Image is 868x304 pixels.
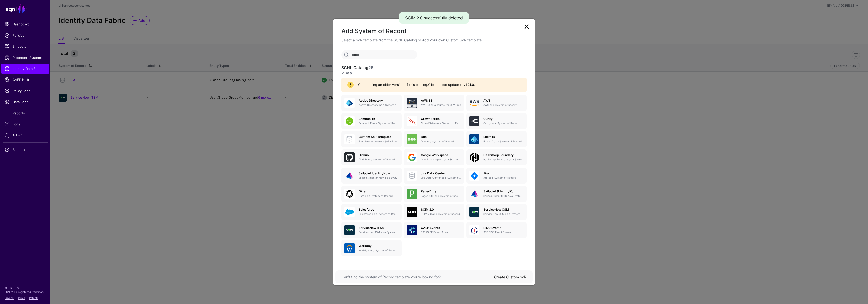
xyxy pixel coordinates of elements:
[407,116,417,126] img: svg+xml;base64,PHN2ZyB3aWR0aD0iNjQiIGhlaWdodD0iNjQiIHZpZXdCb3g9IjAgMCA2NCA2NCIgZmlsbD0ibm9uZSIgeG...
[341,65,527,70] h3: SGNL Catalog
[469,189,479,199] img: svg+xml;base64,PHN2ZyB3aWR0aD0iNjQiIGhlaWdodD0iNjQiIHZpZXdCb3g9IjAgMCA2NCA2NCIgZmlsbD0ibm9uZSIgeG...
[466,149,527,165] a: HashiCorp BoundaryHashiCorp Boundary as a System of Record
[483,153,524,157] h5: HashiCorp Boundary
[421,103,461,107] p: AWS S3 as a source for CSV Files
[466,222,527,238] a: RISC EventsSSF RISC Event Stream
[404,222,464,238] a: CAEP EventsSSF CAEP Event Stream
[359,248,399,252] p: Workday as a System of Record
[421,194,461,198] p: PagerDuty as a System of Record
[483,103,524,107] p: AWS as a System of Record
[421,153,461,157] h5: Google Workspace
[483,172,524,175] h5: Jira
[421,226,461,230] h5: CAEP Events
[344,98,355,108] img: svg+xml;base64,PHN2ZyB3aWR0aD0iNjQiIGhlaWdodD0iNjQiIHZpZXdCb3g9IjAgMCA2NCA2NCIgZmlsbD0ibm9uZSIgeG...
[404,186,464,202] a: PagerDutyPagerDuty as a System of Record
[359,99,399,102] h5: Active Directory
[404,204,464,220] a: SCIM 2.0SCIM 2.0 as a System of Record
[404,149,464,165] a: Google WorkspaceGoogle Workspace as a System of Record
[428,82,444,87] a: Click here
[421,176,461,180] p: Jira Data Center as a System of Record
[342,274,494,280] div: Can’t find the System of Record template you’re looking for?
[483,190,524,193] h5: Sailpoint (IdentityIQ)
[421,212,461,216] p: SCIM 2.0 as a System of Record
[344,171,355,181] img: svg+xml;base64,PHN2ZyB3aWR0aD0iNjQiIGhlaWdodD0iNjQiIHZpZXdCb3g9IjAgMCA2NCA2NCIgZmlsbD0ibm9uZSIgeG...
[469,171,479,181] img: svg+xml;base64,PHN2ZyB3aWR0aD0iNjQiIGhlaWdodD0iNjQiIHZpZXdCb3g9IjAgMCA2NCA2NCIgZmlsbD0ibm9uZSIgeG...
[359,121,399,125] p: BambooHR as a System of Record
[344,207,355,217] img: svg+xml;base64,PHN2ZyB3aWR0aD0iNjQiIGhlaWdodD0iNjQiIHZpZXdCb3g9IjAgMCA2NCA2NCIgZmlsbD0ibm9uZSIgeG...
[359,158,399,161] p: GitHub as a System of Record
[344,225,355,235] img: svg+xml;base64,PHN2ZyB3aWR0aD0iNjQiIGhlaWdodD0iNjQiIHZpZXdCb3g9IjAgMCA2NCA2NCIgZmlsbD0ibm9uZSIgeG...
[341,131,402,147] a: Custom SoR TemplateTemplate to create a SoR without any entities, attributes or relationships. On...
[483,121,524,125] p: Curity as a System of Record
[341,27,527,35] h2: Add System of Record
[421,135,461,139] h5: Duo
[407,134,417,144] img: svg+xml;base64,PHN2ZyB3aWR0aD0iNjQiIGhlaWdodD0iNjQiIHZpZXdCb3g9IjAgMCA2NCA2NCIgZmlsbD0ibm9uZSIgeG...
[483,230,524,234] p: SSF RISC Event Stream
[359,194,399,198] p: Okta as a System of Record
[359,190,399,193] h5: Okta
[483,117,524,121] h5: Curity
[483,140,524,143] p: Entra ID as a System of Record
[466,168,527,184] a: JiraJira as a System of Record
[407,225,417,235] img: svg+xml;base64,PHN2ZyB3aWR0aD0iNjQiIGhlaWdodD0iNjQiIHZpZXdCb3g9IjAgMCA2NCA2NCIgZmlsbD0ibm9uZSIgeG...
[341,240,402,256] a: WorkdayWorkday as a System of Record
[483,158,524,161] p: HashiCorp Boundary as a System of Record
[341,113,402,129] a: BambooHRBambooHR as a System of Record
[421,172,461,175] h5: Jira Data Center
[341,222,402,238] a: ServiceNow ITSMServiceNow ITSM as a System of Record
[341,95,402,111] a: Active DirectoryActive Directory as a System of Record
[407,152,417,162] img: svg+xml;base64,PHN2ZyB3aWR0aD0iNjQiIGhlaWdodD0iNjQiIHZpZXdCb3g9IjAgMCA2NCA2NCIgZmlsbD0ibm9uZSIgeG...
[404,95,464,111] a: AWS S3AWS S3 as a source for CSV Files
[341,204,402,220] a: SalesforceSalesforce as a System of Record
[483,212,524,216] p: ServiceNow CSM as a System of Record
[359,244,399,248] h5: Workday
[344,152,355,162] img: svg+xml;base64,PHN2ZyB3aWR0aD0iNjQiIGhlaWdodD0iNjQiIHZpZXdCb3g9IjAgMCA2NCA2NCIgZmlsbD0ibm9uZSIgeG...
[466,204,527,220] a: ServiceNow CSMServiceNow CSM as a System of Record
[344,116,355,126] img: svg+xml;base64,PHN2ZyB3aWR0aD0iNjQiIGhlaWdodD0iNjQiIHZpZXdCb3g9IjAgMCA2NCA2NCIgZmlsbD0ibm9uZSIgeG...
[359,208,399,211] h5: Salesforce
[404,113,464,129] a: CrowdStrikeCrowdStrike as a System of Record
[466,131,527,147] a: Entra IDEntra ID as a System of Record
[407,207,417,217] img: svg+xml;base64,PHN2ZyB3aWR0aD0iNjQiIGhlaWdodD0iNjQiIHZpZXdCb3g9IjAgMCA2NCA2NCIgZmlsbD0ibm9uZSIgeG...
[404,168,464,184] a: Jira Data CenterJira Data Center as a System of Record
[341,149,402,165] a: GitHubGitHub as a System of Record
[341,168,402,184] a: Sailpoint IdentityNowSailpoint IdentityNow as a System of Record
[368,65,373,70] span: 25
[359,153,399,157] h5: GitHub
[469,225,479,235] img: svg+xml;base64,PHN2ZyB3aWR0aD0iNjQiIGhlaWdodD0iNjQiIHZpZXdCb3g9IjAgMCA2NCA2NCIgZmlsbD0ibm9uZSIgeG...
[341,71,352,75] strong: v1.20.0
[421,117,461,121] h5: CrowdStrike
[354,82,521,87] div: You're using an older version of this catalog. to update to .
[483,99,524,102] h5: AWS
[341,37,527,43] p: Select a SoR template from the SGNL Catalog or Add your own Custom SoR template
[466,95,527,111] a: AWSAWS as a System of Record
[344,189,355,199] img: svg+xml;base64,PHN2ZyB3aWR0aD0iNjQiIGhlaWdodD0iNjQiIHZpZXdCb3g9IjAgMCA2NCA2NCIgZmlsbD0ibm9uZSIgeG...
[421,208,461,211] h5: SCIM 2.0
[464,82,474,87] strong: v1.21.0
[469,98,479,108] img: svg+xml;base64,PHN2ZyB4bWxucz0iaHR0cDovL3d3dy53My5vcmcvMjAwMC9zdmciIHhtbG5zOnhsaW5rPSJodHRwOi8vd3...
[483,135,524,139] h5: Entra ID
[421,121,461,125] p: CrowdStrike as a System of Record
[483,208,524,211] h5: ServiceNow CSM
[359,172,399,175] h5: Sailpoint IdentityNow
[359,103,399,107] p: Active Directory as a System of Record
[469,207,479,217] img: svg+xml;base64,PHN2ZyB3aWR0aD0iNjQiIGhlaWdodD0iNjQiIHZpZXdCb3g9IjAgMCA2NCA2NCIgZmlsbD0ibm9uZSIgeG...
[469,152,479,162] img: svg+xml;base64,PHN2ZyB4bWxucz0iaHR0cDovL3d3dy53My5vcmcvMjAwMC9zdmciIHdpZHRoPSIxMDBweCIgaGVpZ2h0PS...
[344,243,355,253] img: svg+xml;base64,PHN2ZyB3aWR0aD0iNjQiIGhlaWdodD0iNjQiIHZpZXdCb3g9IjAgMCA2NCA2NCIgZmlsbD0ibm9uZSIgeG...
[359,226,399,230] h5: ServiceNow ITSM
[421,230,461,234] p: SSF CAEP Event Stream
[407,98,417,108] img: svg+xml;base64,PHN2ZyB3aWR0aD0iNjQiIGhlaWdodD0iNjQiIHZpZXdCb3g9IjAgMCA2NCA2NCIgZmlsbD0ibm9uZSIgeG...
[466,113,527,129] a: CurityCurity as a System of Record
[483,226,524,230] h5: RISC Events
[341,186,402,202] a: OktaOkta as a System of Record
[359,212,399,216] p: Salesforce as a System of Record
[469,134,479,144] img: svg+xml;base64,PHN2ZyB3aWR0aD0iNjQiIGhlaWdodD0iNjQiIHZpZXdCb3g9IjAgMCA2NCA2NCIgZmlsbD0ibm9uZSIgeG...
[483,194,524,198] p: Sailpoint Identity IQ as a System of Record
[421,190,461,193] h5: PagerDuty
[469,116,479,126] img: svg+xml;base64,PHN2ZyB3aWR0aD0iNjQiIGhlaWdodD0iNjQiIHZpZXdCb3g9IjAgMCA2NCA2NCIgZmlsbD0ibm9uZSIgeG...
[359,117,399,121] h5: BambooHR
[466,186,527,202] a: Sailpoint (IdentityIQ)Sailpoint Identity IQ as a System of Record
[407,189,417,199] img: svg+xml;base64,PHN2ZyB3aWR0aD0iNjQiIGhlaWdodD0iNjQiIHZpZXdCb3g9IjAgMCA2NCA2NCIgZmlsbD0ibm9uZSIgeG...
[421,158,461,161] p: Google Workspace as a System of Record
[421,99,461,102] h5: AWS S3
